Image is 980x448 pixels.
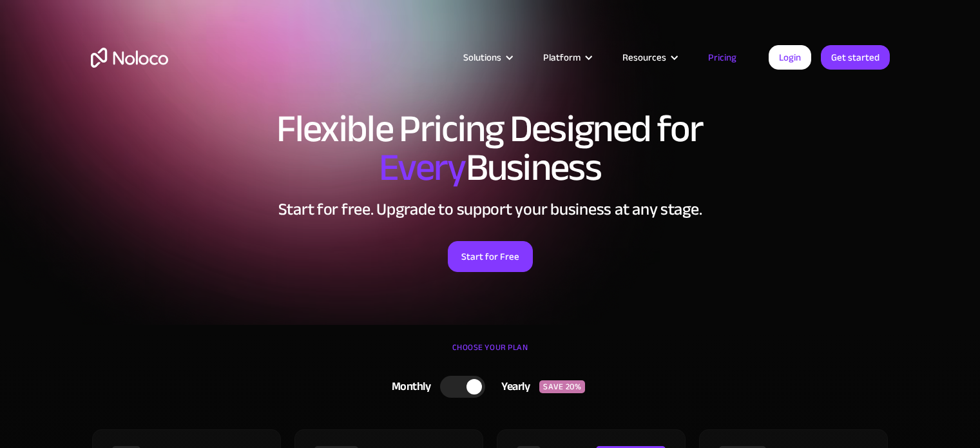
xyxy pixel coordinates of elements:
div: Platform [543,49,581,66]
span: Every [379,131,466,204]
div: Resources [622,49,666,66]
div: Yearly [485,377,539,396]
div: Solutions [447,49,527,66]
div: SAVE 20% [539,380,585,393]
div: CHOOSE YOUR PLAN [91,338,890,370]
a: home [91,48,168,68]
h1: Flexible Pricing Designed for Business [91,110,890,187]
a: Get started [821,45,890,70]
div: Monthly [376,377,441,396]
div: Platform [527,49,606,66]
a: Pricing [692,49,753,66]
a: Start for Free [448,241,533,272]
div: Solutions [463,49,501,66]
a: Login [769,45,811,70]
div: Resources [606,49,692,66]
h2: Start for free. Upgrade to support your business at any stage. [91,200,890,219]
